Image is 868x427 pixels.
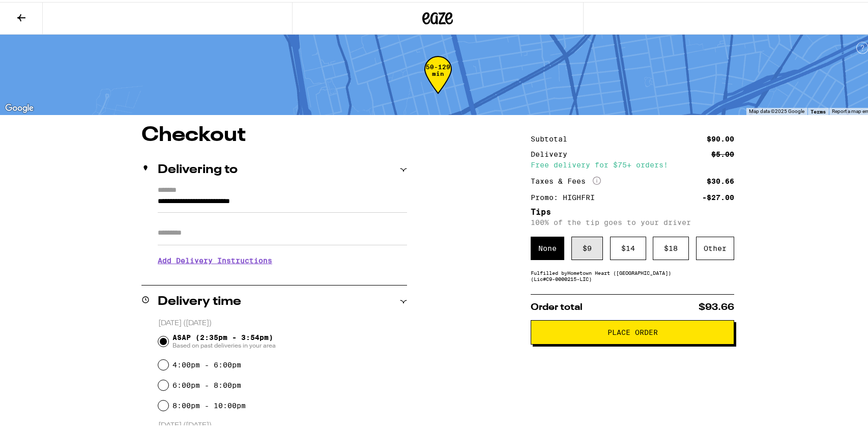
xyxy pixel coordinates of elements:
[711,149,734,156] div: $5.00
[653,235,689,258] div: $ 18
[610,235,646,258] div: $ 14
[571,235,603,258] div: $ 9
[707,133,734,140] div: $90.00
[531,175,601,184] div: Taxes & Fees
[3,100,36,113] a: Open this area in Google Maps (opens a new window)
[158,162,238,174] h2: Delivering to
[6,7,73,15] span: Hi. Need any help?
[158,294,241,306] h2: Delivery time
[749,106,804,112] span: Map data ©2025 Google
[531,159,734,166] div: Free delivery for $75+ orders!
[707,176,734,183] div: $30.66
[696,235,734,258] div: Other
[699,301,734,310] span: $93.66
[172,359,241,367] label: 4:00pm - 6:00pm
[531,318,734,343] button: Place Order
[172,339,276,348] span: Based on past deliveries in your area
[424,62,452,100] div: 50-129 min
[531,149,574,156] div: Delivery
[158,247,407,270] h3: Add Delivery Instructions
[607,327,658,334] span: Place Order
[811,106,826,112] a: Terms
[531,268,734,280] div: Fulfilled by Hometown Heart ([GEOGRAPHIC_DATA]) (Lic# C9-0000215-LIC )
[158,270,407,278] p: We'll contact you at [PHONE_NUMBER] when we arrive
[172,400,246,408] label: 8:00pm - 10:00pm
[141,123,407,144] h1: Checkout
[531,133,574,140] div: Subtotal
[531,206,734,214] h5: Tips
[531,235,564,258] div: None
[172,331,276,348] span: ASAP (2:35pm - 3:54pm)
[531,301,583,310] span: Order total
[531,192,602,199] div: Promo: HIGHFRI
[531,216,734,224] p: 100% of the tip goes to your driver
[172,379,241,387] label: 6:00pm - 8:00pm
[702,192,734,199] div: -$27.00
[158,317,407,326] p: [DATE] ([DATE])
[3,100,36,113] img: Google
